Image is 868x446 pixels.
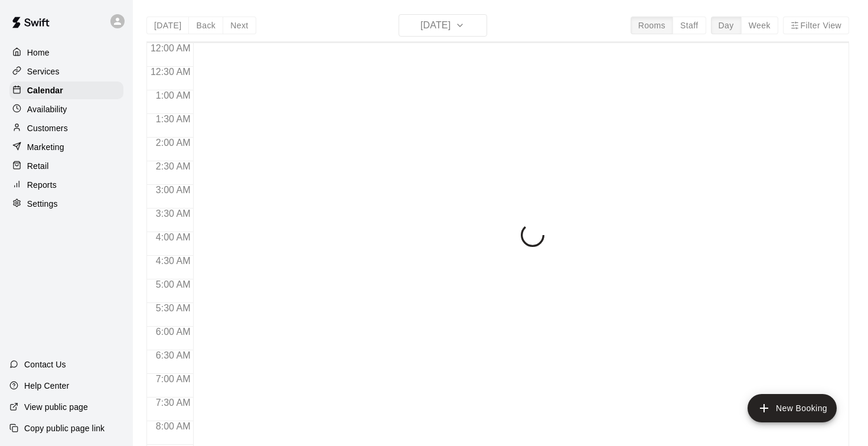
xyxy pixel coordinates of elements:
span: 4:30 AM [153,256,194,266]
p: Contact Us [24,359,66,370]
a: Calendar [9,82,123,99]
button: add [748,394,837,422]
span: 2:30 AM [153,161,194,171]
span: 5:00 AM [153,279,194,289]
span: 7:30 AM [153,398,194,408]
span: 5:30 AM [153,303,194,313]
span: 3:00 AM [153,185,194,195]
a: Home [9,44,123,61]
a: Services [9,63,123,80]
span: 12:30 AM [148,67,194,77]
p: View public page [24,401,88,413]
a: Availability [9,100,123,118]
p: Settings [27,198,58,210]
p: Marketing [27,141,64,153]
a: Reports [9,176,123,194]
span: 1:00 AM [153,90,194,100]
a: Customers [9,119,123,137]
p: Calendar [27,84,63,96]
span: 7:00 AM [153,374,194,384]
span: 1:30 AM [153,114,194,124]
p: Customers [27,122,68,134]
p: Copy public page link [24,422,105,434]
a: Retail [9,157,123,175]
span: 8:00 AM [153,421,194,431]
span: 12:00 AM [148,43,194,53]
span: 3:30 AM [153,209,194,219]
a: Settings [9,195,123,213]
p: Services [27,66,60,77]
p: Home [27,47,50,58]
p: Retail [27,160,49,172]
span: 6:00 AM [153,327,194,337]
span: 2:00 AM [153,138,194,148]
p: Reports [27,179,57,191]
p: Help Center [24,380,69,392]
span: 6:30 AM [153,350,194,360]
span: 4:00 AM [153,232,194,242]
p: Availability [27,103,67,115]
a: Marketing [9,138,123,156]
